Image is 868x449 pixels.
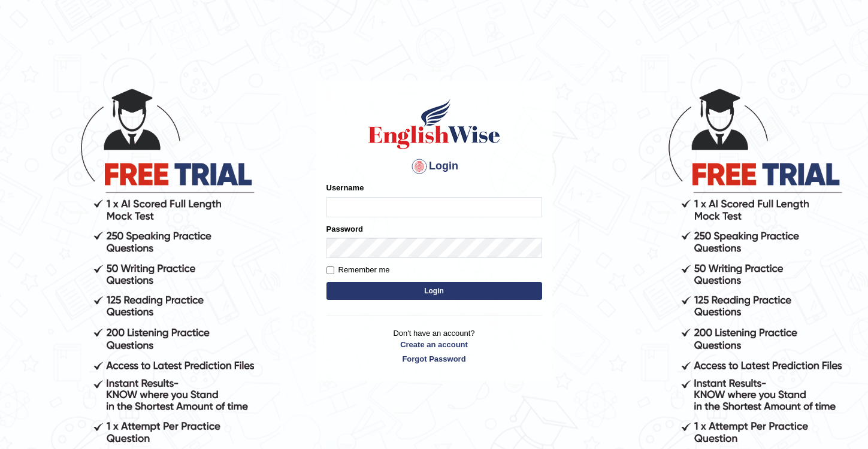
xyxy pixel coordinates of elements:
label: Password [326,223,363,235]
button: Login [326,282,542,300]
input: Remember me [326,266,334,274]
p: Don't have an account? [326,327,542,365]
img: Logo of English Wise sign in for intelligent practice with AI [366,97,503,151]
a: Forgot Password [326,353,542,365]
h4: Login [326,157,542,176]
label: Remember me [326,264,390,276]
label: Username [326,182,364,193]
a: Create an account [326,339,542,350]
